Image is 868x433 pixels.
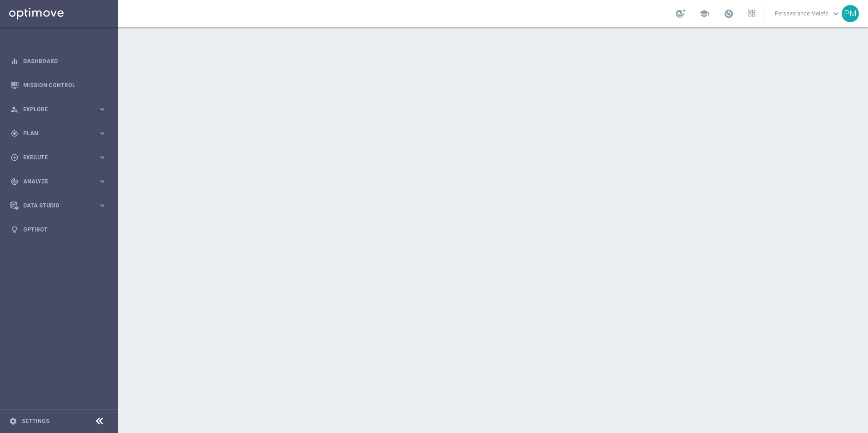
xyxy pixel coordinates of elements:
[98,153,107,162] i: keyboard_arrow_right
[10,82,107,89] button: Mission Control
[22,418,49,424] a: Settings
[23,73,107,97] a: Mission Control
[10,217,107,241] div: Optibot
[10,130,107,137] button: gps_fixed Plan keyboard_arrow_right
[98,129,107,138] i: keyboard_arrow_right
[10,129,98,138] div: Plan
[10,202,98,210] div: Data Studio
[98,177,107,186] i: keyboard_arrow_right
[10,226,107,233] button: lightbulb Optibot
[10,49,107,73] div: Dashboard
[10,177,19,186] i: track_changes
[10,105,98,113] div: Explore
[10,177,98,186] div: Analyze
[23,107,98,112] span: Explore
[10,178,107,185] button: track_changes Analyze keyboard_arrow_right
[9,417,17,425] i: settings
[10,58,107,65] button: equalizer Dashboard
[23,203,98,208] span: Data Studio
[10,73,107,97] div: Mission Control
[23,179,98,184] span: Analyze
[10,153,19,162] i: play_circle_outline
[98,105,107,113] i: keyboard_arrow_right
[98,201,107,210] i: keyboard_arrow_right
[10,202,107,209] button: Data Studio keyboard_arrow_right
[774,7,842,20] a: Perseverance Molefekeyboard_arrow_down
[23,217,107,241] a: Optibot
[10,154,107,161] button: play_circle_outline Execute keyboard_arrow_right
[10,153,98,162] div: Execute
[10,105,19,113] i: person_search
[831,9,841,19] span: keyboard_arrow_down
[10,226,19,234] i: lightbulb
[23,49,107,73] a: Dashboard
[10,57,19,65] i: equalizer
[23,131,98,136] span: Plan
[10,106,107,113] button: person_search Explore keyboard_arrow_right
[10,129,19,138] i: gps_fixed
[23,155,98,160] span: Execute
[699,9,709,19] span: school
[842,5,859,22] div: PM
